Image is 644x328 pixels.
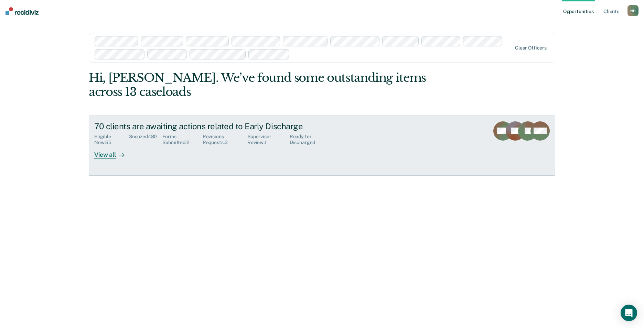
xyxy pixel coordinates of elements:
div: Forms Submitted : 2 [162,134,202,145]
div: View all [94,145,133,159]
div: Eligible Now : 65 [94,134,129,145]
div: 70 clients are awaiting actions related to Early Discharge [94,121,336,131]
div: Revisions Requests : 3 [203,134,247,145]
a: 70 clients are awaiting actions related to Early DischargeEligible Now:65Snoozed:180Forms Submitt... [89,116,555,176]
div: Supervisor Review : 1 [247,134,290,145]
div: Ready for Discharge : 1 [290,134,336,145]
div: Snoozed : 180 [129,134,163,145]
div: Hi, [PERSON_NAME]. We’ve found some outstanding items across 13 caseloads [89,71,462,99]
button: NH [627,5,638,16]
div: Open Intercom Messenger [621,305,637,321]
div: N H [627,5,638,16]
div: Clear officers [515,45,547,51]
img: Recidiviz [6,7,39,15]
